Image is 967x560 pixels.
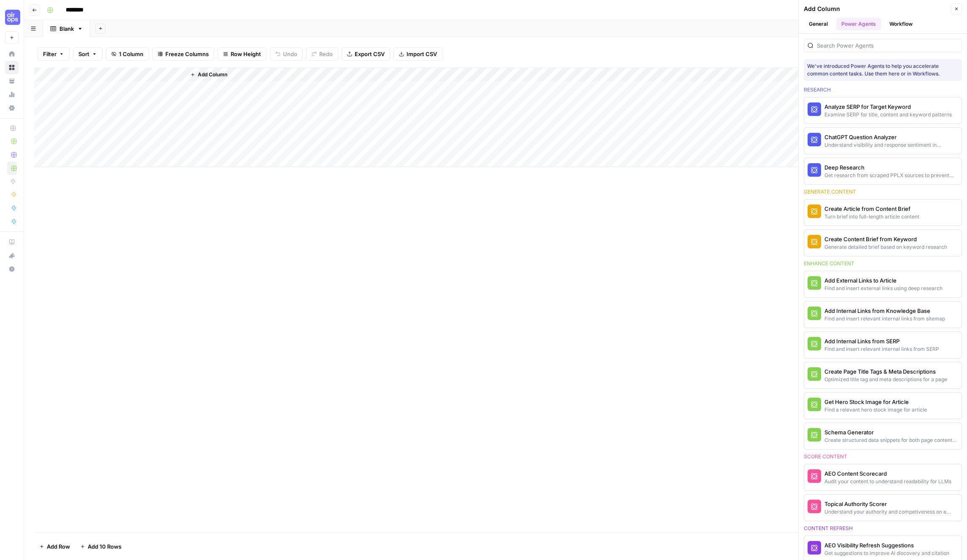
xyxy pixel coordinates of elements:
div: Create Content Brief from Keyword [824,235,947,243]
div: Blank [59,24,74,33]
button: Deep ResearchGet research from scraped PPLX sources to prevent source hallucination [804,158,962,184]
div: Generate content [804,188,962,196]
button: Create Article from Content BriefTurn brief into full-length article content [804,199,962,226]
div: Find a relevant hero stock image for article [824,406,927,414]
button: Export CSV [342,47,390,61]
a: Your Data [5,74,19,88]
button: Redo [306,47,338,61]
span: Add Row [47,542,70,551]
button: Filter [38,47,70,61]
button: Add 10 Rows [75,540,127,553]
div: ChatGPT Question Analyzer [824,133,958,141]
button: Add Internal Links from Knowledge BaseFind and insert relevant internal links from sitemap [804,302,962,328]
button: AEO Content ScorecardAudit your content to understand readability for LLMs [804,464,962,490]
div: Get suggestions to improve AI discovery and citation [824,549,949,557]
button: General [804,18,833,30]
img: Cohort 5 Logo [5,10,20,25]
div: Find and insert relevant internal links from sitemap [824,315,945,323]
span: Filter [43,50,57,58]
input: Search Power Agents [817,41,958,50]
button: Get Hero Stock Image for ArticleFind a relevant hero stock image for article [804,393,962,419]
div: Analyze SERP for Target Keyword [824,102,952,111]
span: Add 10 Rows [88,542,121,551]
div: Schema Generator [824,428,958,436]
div: We've introduced Power Agents to help you accelerate common content tasks. Use them here or in Wo... [807,62,959,78]
button: 1 Column [106,47,149,61]
span: Freeze Columns [165,50,209,58]
div: Research [804,86,962,94]
div: Examine SERP for title, content and keyword patterns [824,111,952,118]
button: Add Row [34,540,75,553]
div: Topical Authority Scorer [824,500,958,508]
button: Create Page Title Tags & Meta DescriptionsOptimized title tag and meta descriptions for a page [804,362,962,388]
div: Create structured data snippets for both page content and images [824,436,958,444]
div: Understand visibility and response sentiment in ChatGPT [824,141,958,149]
span: 1 Column [119,50,143,58]
span: Undo [283,50,297,58]
button: Add Column [187,69,231,80]
div: Find and insert external links using deep research [824,285,943,292]
div: Add External Links to Article [824,276,943,285]
a: Home [5,47,19,61]
button: Import CSV [393,47,442,61]
button: Undo [270,47,303,61]
a: AirOps Academy [5,235,19,249]
button: Add External Links to ArticleFind and insert external links using deep research [804,271,962,297]
div: AEO Visibility Refresh Suggestions [824,541,949,549]
button: Workflow [884,18,918,30]
a: Browse [5,61,19,74]
div: What's new? [5,249,18,262]
button: ChatGPT Question AnalyzerUnderstand visibility and response sentiment in ChatGPT [804,128,962,154]
button: Add Internal Links from SERPFind and insert relevant internal links from SERP [804,332,962,358]
button: What's new? [5,249,19,262]
div: Find and insert relevant internal links from SERP [824,345,939,353]
button: Row Height [218,47,267,61]
span: Export CSV [355,50,385,58]
div: Add Internal Links from Knowledge Base [824,307,945,315]
div: AEO Content Scorecard [824,469,951,478]
button: Workspace: Cohort 5 [5,7,19,28]
div: Enhance content [804,260,962,267]
div: Optimized title tag and meta descriptions for a page [824,376,947,383]
div: Turn brief into full-length article content [824,213,919,221]
button: Analyze SERP for Target KeywordExamine SERP for title, content and keyword patterns [804,97,962,124]
button: Schema GeneratorCreate structured data snippets for both page content and images [804,423,962,449]
div: Score content [804,453,962,460]
span: Row Height [231,50,261,58]
div: Get research from scraped PPLX sources to prevent source hallucination [824,172,958,179]
div: Deep Research [824,163,958,172]
a: Blank [43,20,90,37]
button: Power Agents [836,18,881,30]
a: Usage [5,88,19,101]
div: Understand your authority and competiveness on a topic [824,508,958,516]
div: Content refresh [804,525,962,532]
button: Freeze Columns [152,47,214,61]
button: Help + Support [5,262,19,276]
div: Get Hero Stock Image for Article [824,398,927,406]
button: Sort [73,47,102,61]
div: Create Page Title Tags & Meta Descriptions [824,367,947,376]
span: Import CSV [407,50,437,58]
div: Generate detailed brief based on keyword research [824,243,947,251]
button: Create Content Brief from KeywordGenerate detailed brief based on keyword research [804,230,962,256]
div: Add Internal Links from SERP [824,337,939,345]
span: Redo [319,50,333,58]
button: Topical Authority ScorerUnderstand your authority and competiveness on a topic [804,495,962,521]
a: Settings [5,101,19,115]
div: Audit your content to understand readability for LLMs [824,478,951,485]
span: Add Column [198,71,227,78]
div: Create Article from Content Brief [824,205,919,213]
span: Sort [78,50,89,58]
